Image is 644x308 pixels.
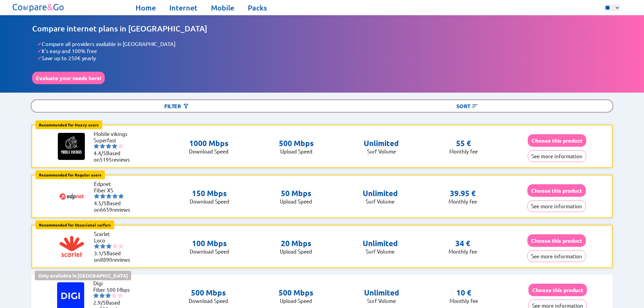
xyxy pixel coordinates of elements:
p: Download Speed [190,248,229,255]
p: 50 Mbps [280,189,312,198]
img: Logo of Mobile vikings [58,133,85,160]
img: starnr5 [118,293,123,298]
a: Internet [169,3,197,13]
p: Upload Speed [279,148,314,155]
li: It's easy and 100% free [37,47,612,54]
p: 150 Mbps [190,189,229,198]
li: Based on reviews [94,250,135,263]
span: ✓ [37,47,42,54]
p: Unlimited [363,239,398,248]
img: starnr2 [100,243,105,249]
img: starnr1 [93,293,99,298]
img: Logo of Compare&Go [11,2,66,14]
img: Logo of Scarlet [58,233,85,260]
p: 500 Mbps [279,139,314,148]
button: Evaluate your needs here! [32,72,105,84]
a: Choose this product [527,187,586,194]
img: starnr5 [118,243,124,249]
li: Mobile vikings [94,131,134,137]
a: See more information [527,253,586,259]
h1: Compare internet plans in [GEOGRAPHIC_DATA] [32,24,612,33]
p: Monthly fee [449,198,477,205]
img: starnr3 [106,193,112,199]
p: 1000 Mbps [189,139,229,148]
li: Scarlet [94,231,135,237]
li: Based on reviews [94,200,135,213]
p: 55 € [456,139,471,148]
a: Choose this product [528,287,587,293]
p: Surf Volume [363,248,398,255]
p: Download Speed [189,298,228,304]
span: 4.4/5 [94,150,106,156]
img: starnr3 [106,243,112,249]
img: starnr3 [106,143,111,149]
li: Compare all providers available in [GEOGRAPHIC_DATA] [37,40,612,47]
img: starnr1 [94,143,99,149]
a: See more information [527,203,586,209]
img: starnr4 [112,143,117,149]
img: starnr2 [99,293,105,298]
button: See more information [527,200,586,212]
a: Packs [248,3,267,13]
img: Logo of Edpnet [58,183,85,210]
b: Recommended for Occasional surfers [39,222,111,228]
button: Choose this product [527,234,586,247]
b: Only available in [GEOGRAPHIC_DATA] [38,273,128,279]
p: Download Speed [189,148,229,155]
p: Surf Volume [364,298,399,304]
p: Surf Volume [363,198,398,205]
img: starnr5 [118,193,124,199]
p: Download Speed [190,198,229,205]
b: Recommended for Heavy users [39,122,99,127]
img: starnr1 [94,193,99,199]
span: 6659 [100,206,112,213]
p: 500 Mbps [279,288,313,298]
p: 10 € [456,288,471,298]
button: See more information [527,250,586,262]
li: Loco [94,237,135,243]
button: Choose this product [528,284,587,296]
li: Digi [93,280,134,286]
p: Upload Speed [279,298,313,304]
p: 100 Mbps [190,239,229,248]
div: Filter [31,100,322,112]
p: 500 Mbps [189,288,228,298]
li: Based on reviews [94,150,134,163]
img: starnr3 [105,293,111,298]
p: Upload Speed [280,248,312,255]
img: starnr4 [112,293,117,298]
span: 4.5/5 [94,200,106,206]
p: Unlimited [363,189,398,198]
a: Home [136,3,156,13]
a: Choose this product [528,137,586,144]
p: Monthly fee [449,148,478,155]
span: ✓ [37,54,42,62]
button: Choose this product [527,184,586,197]
img: starnr2 [100,193,105,199]
li: Save up to 250€ yearly [37,54,612,62]
span: ✓ [37,40,42,47]
p: Upload Speed [280,198,312,205]
span: 8890 [100,256,112,263]
span: 3.1/5 [94,250,106,256]
img: starnr2 [100,143,105,149]
img: starnr1 [94,243,99,249]
img: Button open the sorting menu [472,103,478,110]
img: starnr5 [118,143,123,149]
p: Surf Volume [364,148,399,155]
li: Fiber 500 Mbps [93,286,134,293]
p: Unlimited [364,288,399,298]
span: 5195 [100,156,112,163]
div: Sort [322,100,613,112]
li: Edpnet [94,181,135,187]
img: Button open the filtering menu [183,103,189,110]
img: starnr4 [112,193,118,199]
p: 34 € [455,239,470,248]
a: Choose this product [527,237,586,244]
p: 20 Mbps [280,239,312,248]
img: starnr4 [112,243,118,249]
button: Choose this product [528,134,586,147]
button: See more information [528,150,586,162]
a: See more information [528,153,586,159]
span: 2.9/5 [93,299,106,306]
